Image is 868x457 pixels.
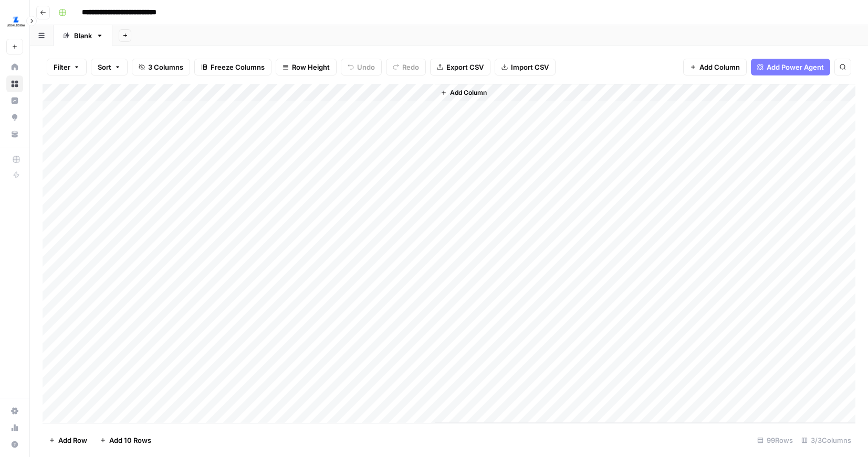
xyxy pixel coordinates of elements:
[436,86,491,100] button: Add Column
[148,62,183,72] span: 3 Columns
[93,432,158,449] button: Add 10 Rows
[450,88,487,97] span: Add Column
[54,62,70,72] span: Filter
[699,62,740,72] span: Add Column
[132,59,190,75] button: 3 Columns
[74,30,92,41] div: Blank
[109,435,151,445] span: Add 10 Rows
[276,59,337,75] button: Row Height
[797,432,855,449] div: 3/3 Columns
[767,62,824,72] span: Add Power Agent
[98,62,111,72] span: Sort
[47,59,87,75] button: Filter
[683,59,747,75] button: Add Column
[751,59,830,75] button: Add Power Agent
[511,62,549,72] span: Import CSV
[6,436,23,453] button: Help + Support
[6,8,23,35] button: Workspace: LegalZoom
[43,432,93,449] button: Add Row
[495,59,556,75] button: Import CSV
[6,92,23,109] a: Insights
[446,62,484,72] span: Export CSV
[6,75,23,92] a: Browse
[6,126,23,143] a: Your Data
[386,59,426,75] button: Redo
[6,109,23,126] a: Opportunities
[292,62,330,72] span: Row Height
[211,62,265,72] span: Freeze Columns
[194,59,271,75] button: Freeze Columns
[341,59,382,75] button: Undo
[58,435,87,445] span: Add Row
[357,62,375,72] span: Undo
[753,432,797,449] div: 99 Rows
[6,59,23,75] a: Home
[6,12,25,31] img: LegalZoom Logo
[6,402,23,419] a: Settings
[6,419,23,436] a: Usage
[402,62,419,72] span: Redo
[430,59,490,75] button: Export CSV
[54,25,112,46] a: Blank
[91,59,128,75] button: Sort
